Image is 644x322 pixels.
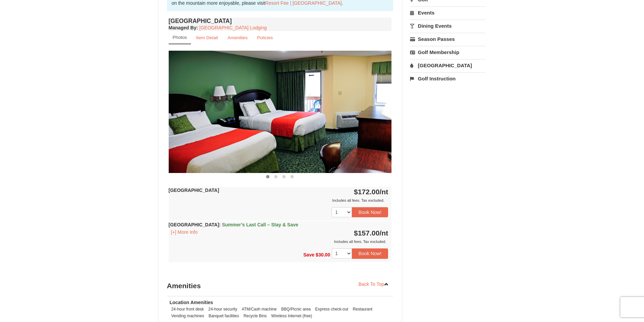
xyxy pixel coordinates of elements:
[265,0,342,6] a: Resort Fee | [GEOGRAPHIC_DATA]
[207,306,239,313] li: 24-hour security
[380,188,388,196] span: /nt
[380,229,388,237] span: /nt
[354,279,393,289] a: Back To Top
[269,313,314,319] li: Wireless Internet (free)
[280,306,312,313] li: BBQ/Picnic area
[170,306,206,313] li: 24-hour front desk
[167,279,393,293] h3: Amenities
[169,31,191,44] a: Photos
[173,35,187,40] small: Photos
[169,51,392,173] img: 18876286-41-233aa5f3.jpg
[410,6,485,19] a: Events
[196,35,218,40] small: Item Detail
[219,222,221,227] span: :
[253,31,277,44] a: Policies
[240,306,279,313] li: ATM/Cash machine
[410,46,485,58] a: Golf Membership
[222,222,299,227] span: Summer’s Last Call – Stay & Save
[199,25,267,30] a: [GEOGRAPHIC_DATA] Lodging
[242,313,268,319] li: Recycle Bins
[169,25,196,30] span: Managed By
[169,228,200,236] button: [+] More Info
[354,188,388,196] strong: $172.00
[169,238,388,245] div: Includes all fees. Tax excluded.
[410,20,485,32] a: Dining Events
[169,25,198,30] strong: :
[169,188,219,193] strong: [GEOGRAPHIC_DATA]
[352,207,388,217] button: Book Now!
[410,59,485,72] a: [GEOGRAPHIC_DATA]
[192,31,222,44] a: Item Detail
[351,306,374,313] li: Restaurant
[170,300,213,305] strong: Location Amenities
[207,313,241,319] li: Banquet facilities
[352,248,388,258] button: Book Now!
[170,313,206,319] li: Vending machines
[169,197,388,204] div: Includes all fees. Tax excluded.
[303,252,314,257] span: Save
[354,229,380,237] span: $157.00
[169,222,299,227] strong: [GEOGRAPHIC_DATA]
[228,35,248,40] small: Amenities
[410,33,485,45] a: Season Passes
[169,18,392,24] h4: [GEOGRAPHIC_DATA]
[410,72,485,85] a: Golf Instruction
[316,252,330,257] span: $30.00
[223,31,252,44] a: Amenities
[313,306,350,313] li: Express check-out
[257,35,273,40] small: Policies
